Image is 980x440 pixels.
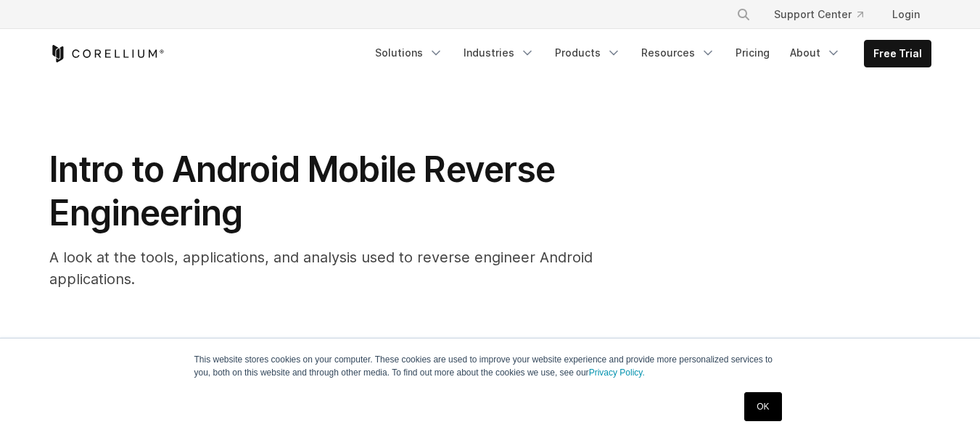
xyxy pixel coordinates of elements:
a: Free Trial [865,41,931,67]
a: Login [881,1,931,28]
span: Intro to Android Mobile Reverse Engineering [49,148,555,234]
a: Resources [633,40,724,66]
div: Navigation Menu [719,1,931,28]
span: A look at the tools, applications, and analysis used to reverse engineer Android applications. [49,249,593,288]
a: Privacy Policy. [589,368,645,378]
div: Navigation Menu [366,40,931,67]
a: About [781,40,849,66]
a: OK [744,392,781,421]
a: Support Center [762,1,875,28]
a: Corellium Home [49,45,165,62]
p: This website stores cookies on your computer. These cookies are used to improve your website expe... [194,353,786,379]
a: Pricing [727,40,778,66]
a: Solutions [366,40,452,66]
a: Industries [455,40,543,66]
button: Search [730,1,757,28]
a: Products [546,40,630,66]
